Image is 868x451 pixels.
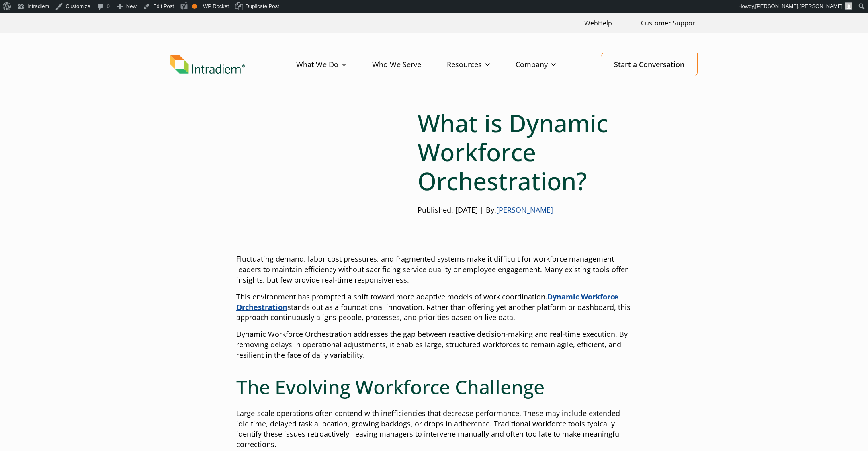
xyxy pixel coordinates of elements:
a: [PERSON_NAME] [496,205,553,215]
img: Intradiem [170,55,245,74]
p: Dynamic Workforce Orchestration addresses the gap between reactive decision-making and real-time ... [236,329,632,361]
span: [PERSON_NAME].[PERSON_NAME] [755,3,843,9]
a: What We Do [296,53,372,76]
p: Large-scale operations often contend with inefficiencies that decrease performance. These may inc... [236,408,632,450]
p: Published: [DATE] | By: [418,205,632,215]
div: OK [192,4,197,9]
a: Start a Conversation [601,53,698,76]
a: Company [516,53,581,76]
strong: Dynamic Workforce Orchestration [236,292,618,312]
a: Resources [447,53,516,76]
h2: The Evolving Workforce Challenge [236,375,632,399]
p: This environment has prompted a shift toward more adaptive models of work coordination. stands ou... [236,292,632,323]
a: Link to homepage of Intradiem [170,55,296,74]
h1: What is Dynamic Workforce Orchestration? [418,109,632,195]
a: Link opens in a new window [581,14,615,32]
p: Fluctuating demand, labor cost pressures, and fragmented systems make it difficult for workforce ... [236,254,632,285]
a: Who We Serve [372,53,447,76]
a: Customer Support [638,14,701,32]
a: Link opens in a new window [236,292,618,312]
